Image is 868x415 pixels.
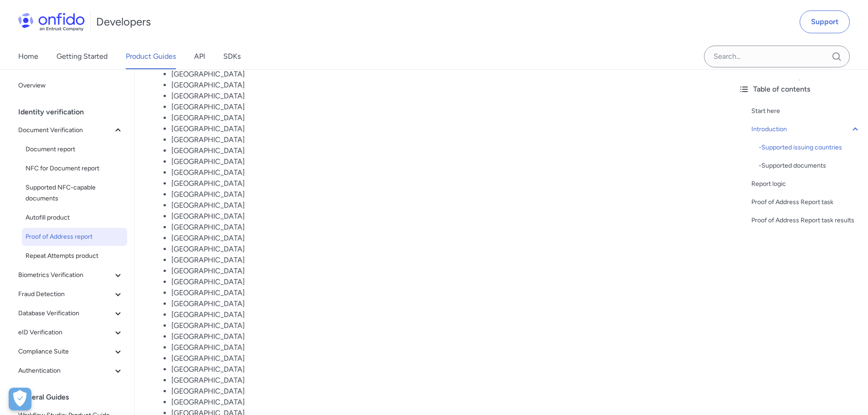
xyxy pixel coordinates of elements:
[171,200,713,211] li: [GEOGRAPHIC_DATA]
[22,228,127,246] a: Proof of Address report
[18,346,113,357] span: Compliance Suite
[171,397,713,408] li: [GEOGRAPHIC_DATA]
[171,375,713,386] li: [GEOGRAPHIC_DATA]
[96,15,151,29] h1: Developers
[223,44,241,69] a: SDKs
[171,145,713,156] li: [GEOGRAPHIC_DATA]
[9,388,31,410] button: Open Preferences
[171,167,713,178] li: [GEOGRAPHIC_DATA]
[171,244,713,255] li: [GEOGRAPHIC_DATA]
[15,266,127,284] button: Biometrics Verification
[22,140,127,159] a: Document report
[18,13,85,31] img: Onfido Logo
[739,84,861,95] div: Table of contents
[171,364,713,375] li: [GEOGRAPHIC_DATA]
[22,209,127,227] a: Autofill product
[171,353,713,364] li: [GEOGRAPHIC_DATA]
[18,44,38,69] a: Home
[15,77,127,95] a: Overview
[171,309,713,320] li: [GEOGRAPHIC_DATA]
[171,91,713,102] li: [GEOGRAPHIC_DATA]
[22,247,127,265] a: Repeat Attempts product
[26,144,123,155] span: Document report
[22,179,127,208] a: Supported NFC-capable documents
[18,103,131,121] div: Identity verification
[18,125,113,136] span: Document Verification
[171,255,713,266] li: [GEOGRAPHIC_DATA]
[18,327,113,338] span: eID Verification
[15,304,127,323] button: Database Verification
[126,44,176,69] a: Product Guides
[751,124,861,135] a: Introduction
[9,388,31,410] div: Cookie Preferences
[171,287,713,298] li: [GEOGRAPHIC_DATA]
[15,343,127,361] button: Compliance Suite
[171,233,713,244] li: [GEOGRAPHIC_DATA]
[751,215,861,226] a: Proof of Address Report task results
[26,212,123,223] span: Autofill product
[171,222,713,233] li: [GEOGRAPHIC_DATA]
[751,197,861,208] a: Proof of Address Report task
[15,362,127,380] button: Authentication
[26,182,123,204] span: Supported NFC-capable documents
[22,159,127,178] a: NFC for Document report
[56,44,108,69] a: Getting Started
[18,365,113,376] span: Authentication
[171,113,713,123] li: [GEOGRAPHIC_DATA]
[15,323,127,342] button: eID Verification
[171,134,713,145] li: [GEOGRAPHIC_DATA]
[704,46,850,67] input: Onfido search input field
[171,80,713,91] li: [GEOGRAPHIC_DATA]
[171,211,713,222] li: [GEOGRAPHIC_DATA]
[800,10,850,33] a: Support
[171,123,713,134] li: [GEOGRAPHIC_DATA]
[18,270,113,281] span: Biometrics Verification
[751,106,861,117] a: Start here
[171,298,713,309] li: [GEOGRAPHIC_DATA]
[194,44,205,69] a: API
[15,121,127,139] button: Document Verification
[26,163,123,174] span: NFC for Document report
[171,156,713,167] li: [GEOGRAPHIC_DATA]
[15,285,127,303] button: Fraud Detection
[18,308,113,319] span: Database Verification
[18,289,113,300] span: Fraud Detection
[18,80,123,91] span: Overview
[171,266,713,277] li: [GEOGRAPHIC_DATA]
[171,320,713,331] li: [GEOGRAPHIC_DATA]
[26,231,123,242] span: Proof of Address report
[759,160,861,171] a: -Supported documents
[759,142,861,153] a: -Supported issuing countries
[171,386,713,397] li: [GEOGRAPHIC_DATA]
[171,277,713,287] li: [GEOGRAPHIC_DATA]
[751,179,861,190] a: Report logic
[759,142,861,153] div: - Supported issuing countries
[171,189,713,200] li: [GEOGRAPHIC_DATA]
[759,160,861,171] div: - Supported documents
[171,102,713,113] li: [GEOGRAPHIC_DATA]
[26,251,123,261] span: Repeat Attempts product
[171,342,713,353] li: [GEOGRAPHIC_DATA]
[18,388,131,406] div: General Guides
[171,69,713,80] li: [GEOGRAPHIC_DATA]
[171,178,713,189] li: [GEOGRAPHIC_DATA]
[171,331,713,342] li: [GEOGRAPHIC_DATA]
